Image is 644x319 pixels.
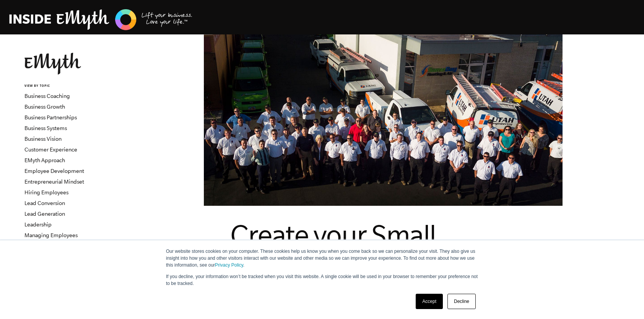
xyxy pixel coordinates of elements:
[24,93,70,99] a: Business Coaching
[24,146,77,153] a: Customer Experience
[215,262,243,268] a: Privacy Policy
[24,200,65,206] a: Lead Conversion
[24,84,117,89] h6: VIEW BY TOPIC
[24,232,78,238] a: Managing Employees
[24,221,52,228] a: Leadership
[24,189,68,195] a: Hiring Employees
[9,8,193,31] img: EMyth Business Coaching
[24,104,65,110] a: Business Growth
[24,157,65,163] a: EMyth Approach
[24,53,81,75] img: EMyth
[24,114,77,120] a: Business Partnerships
[24,179,84,185] a: Entrepreneurial Mindset
[230,219,454,284] span: Create your Small Business Prototype
[24,211,65,217] a: Lead Generation
[606,282,644,319] iframe: Chat Widget
[24,136,62,142] a: Business Vision
[166,248,478,269] p: Our website stores cookies on your computer. These cookies help us know you when you come back so...
[24,168,84,174] a: Employee Development
[447,294,476,309] a: Decline
[416,294,443,309] a: Accept
[166,273,478,287] p: If you decline, your information won’t be tracked when you visit this website. A single cookie wi...
[24,125,67,131] a: Business Systems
